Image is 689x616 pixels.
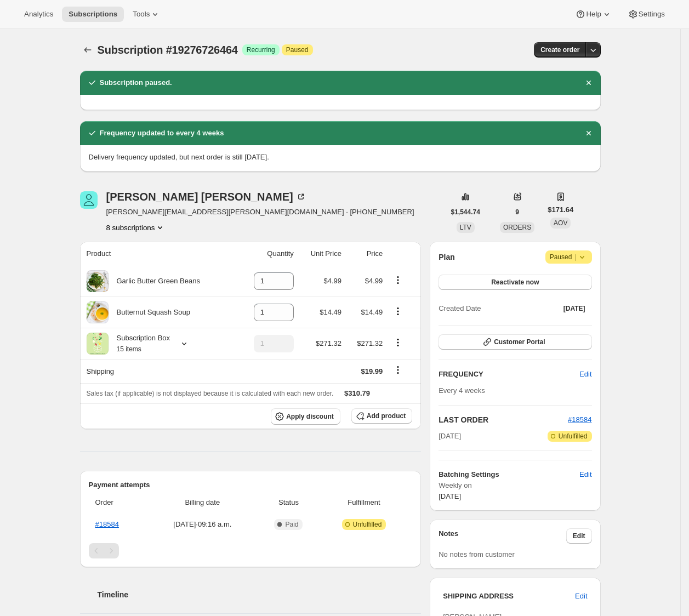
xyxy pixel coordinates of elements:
img: product img [87,270,109,292]
span: [PERSON_NAME][EMAIL_ADDRESS][PERSON_NAME][DOMAIN_NAME] · [PHONE_NUMBER] [106,207,414,218]
span: Paused [550,252,588,263]
span: $14.49 [361,308,383,316]
span: Fulfillment [322,497,406,508]
button: Tools [126,7,167,22]
button: Help [568,7,618,22]
th: Order [89,490,147,515]
span: Edit [575,591,587,602]
p: Delivery frequency updated, but next order is still [DATE]. [89,152,592,163]
button: 9 [509,204,526,220]
button: Apply discount [271,408,340,425]
span: Billing date [150,497,255,508]
span: Tools [133,10,150,19]
span: [DATE] [563,304,585,313]
th: Product [80,242,238,266]
button: Analytics [18,7,60,22]
span: Analytics [24,10,53,19]
span: Subscriptions [69,10,117,19]
span: $4.99 [323,277,341,285]
button: $1,544.74 [445,204,487,220]
span: Status [261,497,316,508]
img: product img [87,301,109,323]
h2: Timeline [98,589,422,600]
button: Product actions [106,222,166,233]
span: LTV [460,224,471,231]
a: #18584 [95,520,119,528]
th: Quantity [237,242,297,266]
span: $310.79 [344,389,370,397]
span: $4.99 [365,277,383,285]
span: Unfulfilled [353,520,382,529]
span: | [574,253,576,261]
h2: Payment attempts [89,480,413,490]
span: Paid [285,520,298,529]
span: Help [586,10,601,19]
span: Settings [639,10,665,19]
div: Subscription Box [109,333,170,355]
span: Every 4 weeks [439,386,485,395]
span: [DATE] [439,431,461,442]
span: Paused [286,45,309,54]
span: ORDERS [503,224,531,231]
button: Dismiss notification [581,126,596,141]
span: Chaun Lariviere [80,191,98,209]
span: Recurring [247,45,275,54]
h2: LAST ORDER [439,414,568,425]
button: Reactivate now [439,275,591,290]
button: Product actions [389,336,407,349]
img: product img [87,333,109,355]
div: Garlic Butter Green Beans [109,276,200,287]
button: Customer Portal [439,334,591,350]
h2: Frequency updated to every 4 weeks [100,128,224,139]
span: Apply discount [286,412,334,421]
button: Edit [566,528,592,544]
button: Edit [573,366,598,383]
span: Subscription #19276726464 [98,44,238,56]
span: Edit [579,469,591,480]
span: $171.64 [548,204,573,215]
span: Weekly on [439,480,591,491]
span: Customer Portal [494,338,545,346]
span: Reactivate now [491,278,539,287]
span: Unfulfilled [559,432,588,441]
span: $1,544.74 [451,208,480,216]
span: $14.49 [320,308,341,316]
th: Unit Price [297,242,345,266]
button: #18584 [568,414,591,425]
span: Create order [540,45,579,54]
th: Price [345,242,386,266]
span: [DATE] [439,492,461,500]
a: #18584 [568,415,591,424]
button: Subscriptions [80,42,95,58]
div: Butternut Squash Soup [109,307,190,318]
span: Add product [367,412,406,420]
button: [DATE] [557,301,592,316]
h3: Notes [439,528,566,544]
h3: SHIPPING ADDRESS [443,591,575,602]
button: Add product [351,408,412,424]
button: Settings [621,7,671,22]
nav: Pagination [89,543,413,558]
button: Edit [573,466,598,483]
span: Edit [573,532,585,540]
h2: Subscription paused. [100,77,172,88]
th: Shipping [80,359,238,383]
small: 15 items [117,345,141,353]
span: Created Date [439,303,481,314]
button: Subscriptions [62,7,124,22]
span: No notes from customer [439,550,515,558]
span: $271.32 [316,339,341,347]
span: Sales tax (if applicable) is not displayed because it is calculated with each new order. [87,390,334,397]
h2: FREQUENCY [439,369,579,380]
button: Edit [568,588,594,605]
span: $271.32 [357,339,383,347]
button: Product actions [389,305,407,317]
span: AOV [554,219,567,227]
button: Create order [534,42,586,58]
span: Edit [579,369,591,380]
h2: Plan [439,252,455,263]
span: [DATE] · 09:16 a.m. [150,519,255,530]
button: Dismiss notification [581,75,596,90]
div: [PERSON_NAME] [PERSON_NAME] [106,191,306,202]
